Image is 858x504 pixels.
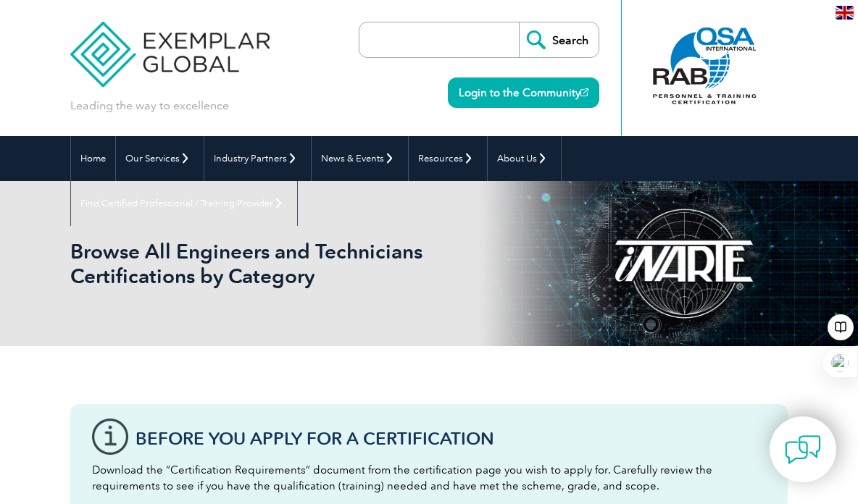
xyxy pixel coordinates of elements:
img: contact-chat.png [785,432,821,468]
a: Industry Partners [204,136,311,181]
a: News & Events [312,136,408,181]
h3: Before You Apply For a Certification [136,429,766,448]
a: Find Certified Professional / Training Provider [71,181,297,226]
a: About Us [488,136,561,181]
p: Leading the way to excellence [70,98,229,114]
input: Search [519,22,599,57]
h1: Browse All Engineers and Technicians Certifications by Category [70,239,465,288]
img: en [836,6,854,20]
a: Our Services [116,136,204,181]
img: open_square.png [580,88,588,96]
p: Download the “Certification Requirements” document from the certification page you wish to apply ... [92,462,766,494]
a: Home [71,136,115,181]
a: Resources [409,136,487,181]
a: Login to the Community [448,77,599,108]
